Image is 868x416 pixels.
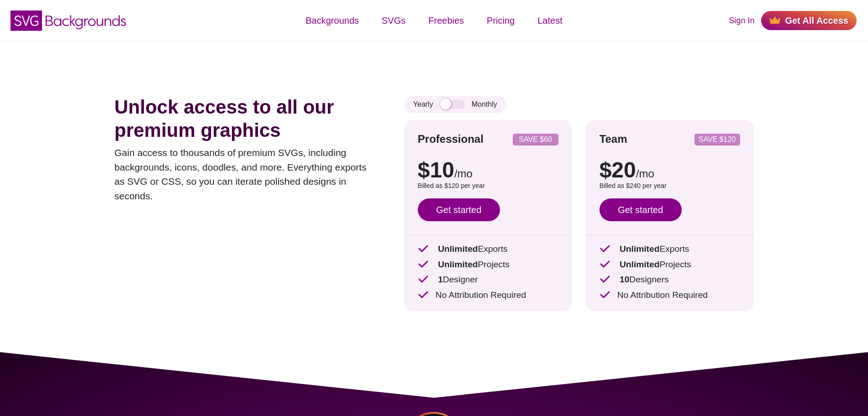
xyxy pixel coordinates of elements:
[417,7,475,34] a: Freebies
[418,181,558,191] p: Billed as $120 per year
[516,136,555,143] p: SAVE $60
[600,258,740,271] p: Projects
[600,133,627,145] strong: Team
[438,260,478,269] strong: Unlimited
[418,133,484,145] strong: Professional
[600,198,682,221] a: Get started
[600,243,740,256] p: Exports
[438,244,478,254] strong: Unlimited
[294,7,370,34] a: Backgrounds
[418,273,558,286] p: Designer
[620,275,629,284] strong: 10
[620,244,659,254] strong: Unlimited
[438,275,443,284] strong: 1
[761,11,857,30] a: Get All Access
[418,289,558,302] p: No Attribution Required
[600,159,740,181] p: $20
[404,96,506,113] div: Yearly Monthly
[600,181,740,191] p: Billed as $240 per year
[454,167,473,180] span: /mo
[418,243,558,256] p: Exports
[600,289,740,302] p: No Attribution Required
[526,7,573,34] a: Latest
[115,96,377,142] h1: Unlock access to all our premium graphics
[636,167,654,180] span: /mo
[418,258,558,271] p: Projects
[115,146,377,203] p: Gain access to thousands of premium SVGs, including backgrounds, icons, doodles, and more. Everyt...
[600,273,740,286] p: Designers
[698,136,736,143] p: SAVE $120
[729,15,754,27] a: Sign In
[475,7,526,34] a: Pricing
[370,7,417,34] a: SVGs
[418,159,558,181] p: $10
[418,198,500,221] a: Get started
[620,260,659,269] strong: Unlimited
